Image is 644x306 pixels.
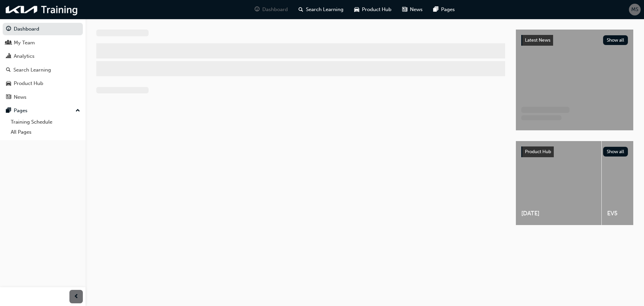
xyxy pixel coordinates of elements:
button: DashboardMy TeamAnalyticsSearch LearningProduct HubNews [3,21,83,104]
div: My Team [14,39,35,47]
span: Latest News [525,37,550,43]
span: MS [631,6,638,13]
span: up-icon [75,106,80,115]
a: car-iconProduct Hub [349,3,397,16]
a: search-iconSearch Learning [293,3,349,16]
button: Pages [3,104,83,117]
a: Latest NewsShow all [521,35,628,46]
a: My Team [3,37,83,49]
a: Training Schedule [8,117,83,127]
span: search-icon [6,67,11,73]
button: Show all [603,35,628,45]
a: All Pages [8,127,83,137]
span: car-icon [354,5,359,14]
span: News [410,6,423,13]
div: Product Hub [14,80,43,87]
a: Dashboard [3,23,83,35]
span: news-icon [402,5,407,14]
span: pages-icon [6,108,11,114]
span: pages-icon [433,5,438,14]
div: Pages [14,107,28,115]
span: news-icon [6,94,11,100]
a: Analytics [3,50,83,62]
button: Show all [603,147,628,157]
span: Dashboard [262,6,288,13]
span: Pages [441,6,455,13]
a: Product HubShow all [521,146,628,157]
span: people-icon [6,40,11,46]
button: MS [629,4,641,15]
div: Analytics [14,52,35,60]
span: car-icon [6,81,11,87]
span: Product Hub [525,149,551,155]
a: News [3,91,83,103]
span: Search Learning [306,6,343,13]
span: guage-icon [255,5,260,14]
span: Product Hub [362,6,391,13]
a: Search Learning [3,64,83,76]
div: Search Learning [13,66,51,74]
span: prev-icon [74,293,79,301]
span: chart-icon [6,53,11,59]
a: Product Hub [3,77,83,90]
span: guage-icon [6,26,11,32]
a: news-iconNews [397,3,428,16]
img: kia-training [3,3,80,16]
a: [DATE] [516,141,601,225]
span: search-icon [299,5,303,14]
a: guage-iconDashboard [249,3,293,16]
div: News [14,93,26,101]
span: [DATE] [521,210,596,217]
a: pages-iconPages [428,3,460,16]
